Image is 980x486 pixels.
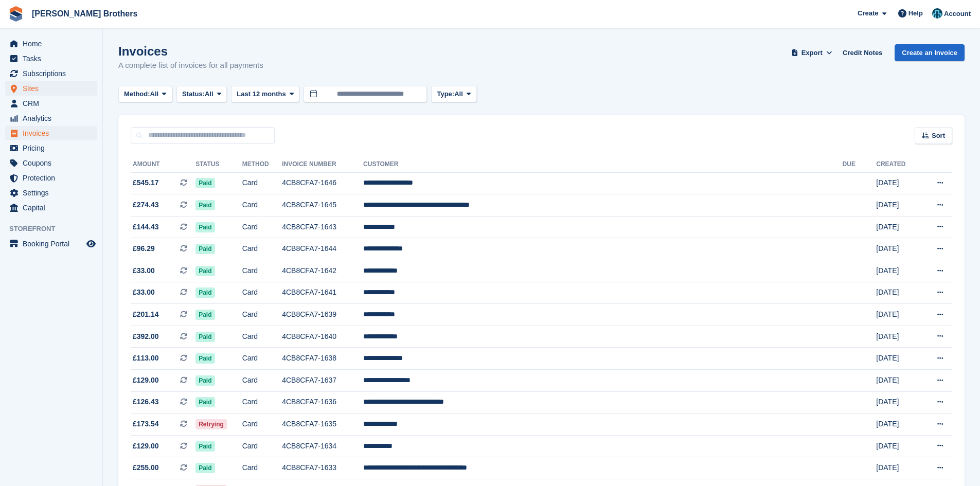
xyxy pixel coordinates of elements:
[133,353,159,364] span: £113.00
[195,156,242,173] th: Status
[118,44,263,58] h1: Invoices
[131,156,195,173] th: Amount
[133,419,159,429] span: £173.54
[801,48,823,58] span: Export
[282,413,363,436] td: 4CB8CFA7-1635
[876,457,920,479] td: [DATE]
[133,441,159,452] span: £129.00
[876,194,920,217] td: [DATE]
[843,156,877,173] th: Due
[133,309,159,320] span: £201.14
[5,81,97,96] a: menu
[242,194,282,217] td: Card
[195,310,215,320] span: Paid
[242,457,282,479] td: Card
[876,260,920,282] td: [DATE]
[133,375,159,386] span: £129.00
[23,111,84,125] span: Analytics
[282,156,363,173] th: Invoice Number
[5,96,97,111] a: menu
[282,457,363,479] td: 4CB8CFA7-1633
[242,304,282,326] td: Card
[876,435,920,457] td: [DATE]
[876,370,920,392] td: [DATE]
[133,222,159,232] span: £144.43
[5,37,97,51] a: menu
[839,44,886,61] a: Credit Notes
[195,222,215,232] span: Paid
[133,265,155,276] span: £33.00
[876,413,920,436] td: [DATE]
[195,375,215,386] span: Paid
[5,126,97,140] a: menu
[5,186,97,200] a: menu
[195,178,215,188] span: Paid
[5,171,97,185] a: menu
[282,435,363,457] td: 4CB8CFA7-1634
[5,66,97,81] a: menu
[23,81,84,96] span: Sites
[876,156,920,173] th: Created
[876,326,920,348] td: [DATE]
[23,171,84,185] span: Protection
[23,141,84,155] span: Pricing
[437,89,454,99] span: Type:
[195,266,215,276] span: Paid
[118,60,263,71] p: A complete list of invoices for all payments
[282,348,363,370] td: 4CB8CFA7-1638
[282,282,363,304] td: 4CB8CFA7-1641
[133,177,159,188] span: £545.17
[8,6,24,22] img: stora-icon-8386f47178a22dfd0bd8f6a31ec36ba5ce8667c1dd55bd0f319d3a0aa187defe.svg
[242,435,282,457] td: Card
[282,216,363,238] td: 4CB8CFA7-1643
[118,86,172,103] button: Method: All
[876,391,920,413] td: [DATE]
[858,8,878,19] span: Create
[231,86,299,103] button: Last 12 months
[195,353,215,364] span: Paid
[242,348,282,370] td: Card
[454,89,463,99] span: All
[5,111,97,125] a: menu
[282,326,363,348] td: 4CB8CFA7-1640
[242,238,282,260] td: Card
[205,89,213,99] span: All
[176,86,227,103] button: Status: All
[363,156,842,173] th: Customer
[876,172,920,194] td: [DATE]
[5,156,97,170] a: menu
[133,287,155,298] span: £33.00
[133,243,155,254] span: £96.29
[242,156,282,173] th: Method
[944,9,971,19] span: Account
[23,126,84,140] span: Invoices
[242,370,282,392] td: Card
[282,391,363,413] td: 4CB8CFA7-1636
[932,8,942,19] img: Helen Eldridge
[195,463,215,473] span: Paid
[237,89,286,99] span: Last 12 months
[242,326,282,348] td: Card
[5,51,97,66] a: menu
[195,200,215,210] span: Paid
[431,86,476,103] button: Type: All
[5,201,97,215] a: menu
[5,237,97,251] a: menu
[876,238,920,260] td: [DATE]
[195,419,227,429] span: Retrying
[150,89,159,99] span: All
[282,238,363,260] td: 4CB8CFA7-1644
[876,304,920,326] td: [DATE]
[876,348,920,370] td: [DATE]
[133,462,159,473] span: £255.00
[876,216,920,238] td: [DATE]
[133,200,159,210] span: £274.43
[124,89,150,99] span: Method:
[789,44,834,61] button: Export
[282,370,363,392] td: 4CB8CFA7-1637
[908,8,923,19] span: Help
[23,201,84,215] span: Capital
[242,391,282,413] td: Card
[195,397,215,407] span: Paid
[23,37,84,51] span: Home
